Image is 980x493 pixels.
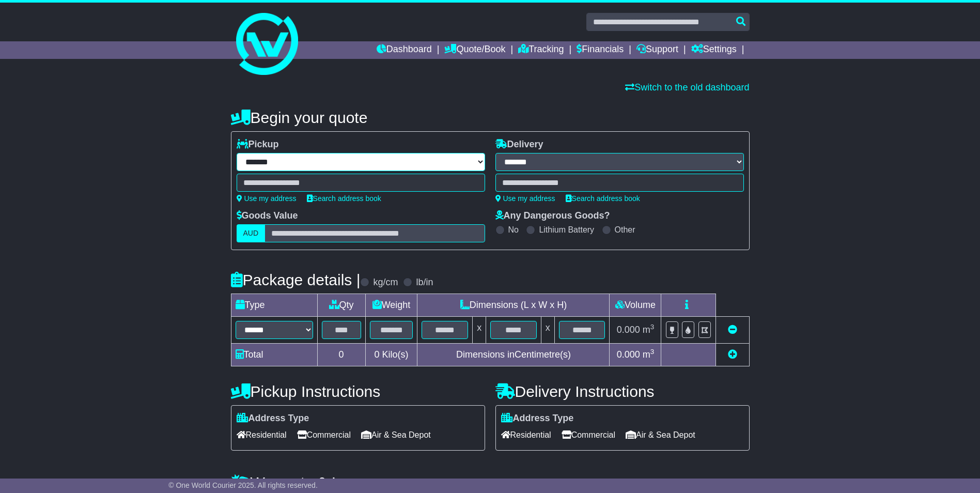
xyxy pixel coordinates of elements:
span: Residential [237,427,287,443]
a: Switch to the old dashboard [625,82,749,93]
a: Settings [691,41,737,59]
a: Tracking [518,41,564,59]
td: Dimensions in Centimetre(s) [417,344,610,366]
a: Search address book [566,194,640,203]
span: m [643,349,655,360]
h4: Begin your quote [231,109,750,126]
td: Qty [317,294,365,317]
a: Support [636,41,678,59]
span: Commercial [562,427,615,443]
span: © One World Courier 2025. All rights reserved. [168,481,318,489]
span: Air & Sea Depot [361,427,431,443]
h4: Pickup Instructions [231,383,485,400]
label: Address Type [237,413,309,424]
span: 0.000 [617,325,640,335]
span: 0 [374,349,379,360]
h4: Delivery Instructions [495,383,750,400]
span: Air & Sea Depot [626,427,695,443]
label: Other [615,225,635,235]
sup: 3 [650,323,655,331]
a: Quote/Book [444,41,505,59]
td: Total [231,344,317,366]
td: Kilo(s) [365,344,417,366]
td: x [541,317,554,344]
label: Pickup [237,139,279,150]
span: m [643,325,655,335]
sup: 3 [650,348,655,356]
a: Use my address [237,194,297,203]
h4: Package details | [231,271,361,288]
span: Residential [501,427,551,443]
label: lb/in [416,277,433,288]
label: Lithium Battery [539,225,594,235]
label: Any Dangerous Goods? [495,210,610,222]
td: Weight [365,294,417,317]
td: Volume [610,294,661,317]
label: No [508,225,519,235]
label: kg/cm [373,277,398,288]
a: Dashboard [377,41,432,59]
label: Address Type [501,413,574,424]
span: 0.000 [617,349,640,360]
td: 0 [317,344,365,366]
td: x [473,317,486,344]
label: Delivery [495,139,543,150]
h4: Warranty & Insurance [231,474,750,491]
a: Add new item [728,349,737,360]
a: Financials [577,41,624,59]
a: Remove this item [728,325,737,335]
a: Search address book [307,194,381,203]
td: Dimensions (L x W x H) [417,294,610,317]
label: Goods Value [237,210,298,222]
span: Commercial [297,427,351,443]
label: AUD [237,224,266,242]
a: Use my address [495,194,555,203]
td: Type [231,294,317,317]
